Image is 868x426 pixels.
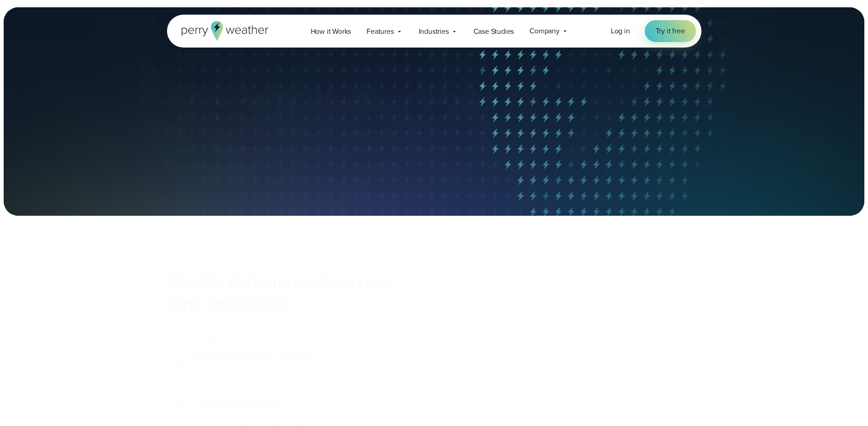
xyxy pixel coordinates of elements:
[529,26,560,37] span: Company
[466,22,522,41] a: Case Studies
[656,26,685,37] span: Try it free
[474,26,514,37] span: Case Studies
[419,26,449,37] span: Industries
[645,20,696,42] a: Try it free
[303,22,359,41] a: How it Works
[311,26,351,37] span: How it Works
[367,26,394,37] span: Features
[611,26,630,36] span: Log in
[611,26,630,37] a: Log in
